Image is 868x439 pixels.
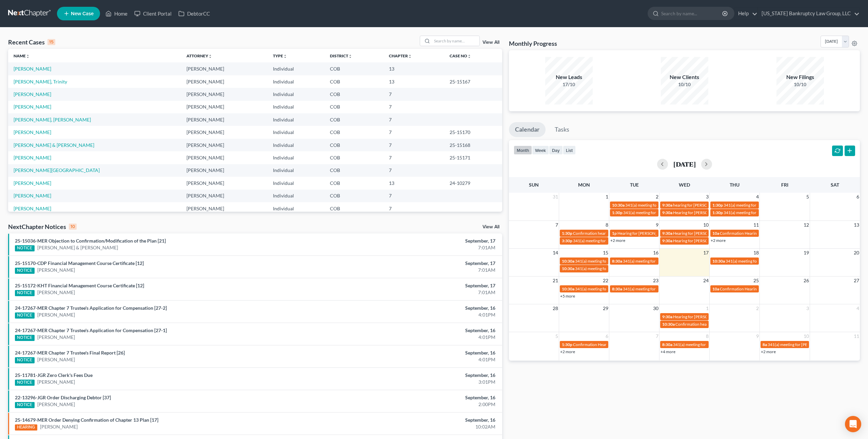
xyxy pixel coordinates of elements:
span: 9:30a [662,203,672,208]
a: [PERSON_NAME], Trinity [14,79,67,84]
td: 7 [383,88,444,100]
span: 8:30a [662,342,672,347]
td: 25-15171 [444,151,502,164]
span: 6 [856,193,860,201]
span: 15 [602,249,609,257]
span: 1:30p [712,210,723,215]
td: Individual [268,113,324,126]
span: Confirmation Hearing for [PERSON_NAME] [573,342,651,347]
span: 20 [853,249,860,257]
td: COB [324,202,384,215]
span: 4 [755,193,759,201]
div: 7:01AM [340,267,495,273]
a: [PERSON_NAME] [37,311,75,318]
span: 25 [753,276,759,285]
div: NOTICE [15,245,35,251]
span: 11 [753,221,759,229]
button: week [532,146,549,155]
a: Typeunfold_more [273,53,287,58]
a: 25-15170-CDP Financial Management Course Certificate [12] [15,260,144,266]
span: 30 [652,304,659,312]
td: 25-15168 [444,139,502,151]
i: unfold_more [26,54,30,58]
div: 4:01PM [340,356,495,363]
h2: [DATE] [673,160,696,168]
a: [PERSON_NAME] & [PERSON_NAME] [37,244,118,251]
div: New Clients [661,73,708,81]
a: View All [482,225,499,229]
a: 25-15036-MER Objection to Confirmation/Modification of the Plan [21] [15,238,166,244]
span: 8a [763,342,767,347]
div: September, 16 [340,327,495,334]
div: NOTICE [15,357,35,363]
span: 10a [712,286,719,291]
a: Home [102,7,131,20]
i: unfold_more [283,54,287,58]
a: +4 more [660,349,675,354]
div: 4:01PM [340,334,495,341]
a: 24-17267-MER Chapter 7 Trustee's Application for Compensation [27-1] [15,327,167,333]
div: NOTICE [15,312,35,319]
span: 14 [552,249,559,257]
span: 341(a) meeting for [PERSON_NAME] & [PERSON_NAME] [623,259,724,264]
a: +2 more [711,238,726,243]
span: 29 [602,304,609,312]
span: Hearing for [PERSON_NAME] [673,314,726,319]
span: 31 [552,193,559,201]
span: 10:30a [562,266,574,271]
span: Fri [781,182,788,188]
span: 21 [552,276,559,285]
span: 8:30a [612,259,622,264]
a: Districtunfold_more [330,53,352,58]
a: Help [735,7,757,20]
td: COB [324,101,384,113]
td: [PERSON_NAME] [181,202,268,215]
span: 9:30a [662,238,672,243]
span: 2 [755,304,759,312]
span: 9 [755,332,759,340]
input: Search by name... [432,36,479,46]
td: Individual [268,151,324,164]
td: COB [324,139,384,151]
span: Hearing for [PERSON_NAME] & [PERSON_NAME] [673,210,762,215]
span: 341(a) meeting for [PERSON_NAME] [768,342,833,347]
td: 7 [383,164,444,177]
a: [PERSON_NAME] [37,356,75,363]
td: 13 [383,62,444,75]
td: 7 [383,126,444,138]
a: [PERSON_NAME] [14,180,51,186]
td: 7 [383,101,444,113]
div: September, 16 [340,305,495,311]
td: [PERSON_NAME] [181,88,268,100]
span: 7 [555,221,559,229]
span: Thu [730,182,739,188]
h3: Monthly Progress [509,39,557,47]
a: +5 more [560,293,575,299]
i: unfold_more [467,54,471,58]
span: 7 [655,332,659,340]
span: 5 [555,332,559,340]
span: 1 [605,193,609,201]
span: 10 [703,221,709,229]
div: NOTICE [15,335,35,341]
div: 2:00PM [340,401,495,408]
td: 7 [383,151,444,164]
div: September, 16 [340,349,495,356]
span: Confirmation hearing for [PERSON_NAME] [573,231,650,236]
span: 1p [612,231,617,236]
div: September, 17 [340,260,495,267]
a: 25-11781-JGR Zero Clerk's Fees Due [15,372,93,378]
span: 3 [806,304,810,312]
td: COB [324,75,384,88]
a: Calendar [509,122,546,137]
span: Hearing for [PERSON_NAME] [673,238,726,243]
td: 7 [383,202,444,215]
span: 28 [552,304,559,312]
span: 8 [705,332,709,340]
span: 11 [853,332,860,340]
td: COB [324,164,384,177]
td: Individual [268,126,324,138]
span: 10:30a [612,203,625,208]
span: Wed [679,182,690,188]
td: [PERSON_NAME] [181,151,268,164]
